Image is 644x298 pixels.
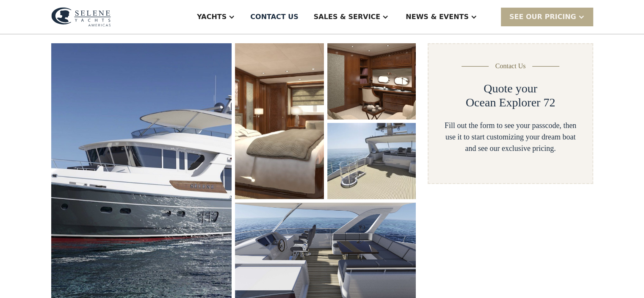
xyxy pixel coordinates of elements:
div: Yachts [197,12,227,22]
div: News & EVENTS [406,12,469,22]
div: Sales & Service [314,12,380,22]
img: logo [51,7,111,27]
div: Fill out the form to see your passcode, then use it to start customizing your dream boat and see ... [442,120,578,154]
h2: Ocean Explorer 72 [466,95,555,110]
h2: Quote your [484,81,537,96]
div: Contact US [250,12,299,22]
div: SEE Our Pricing [509,12,576,22]
div: Contact Us [495,61,526,71]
